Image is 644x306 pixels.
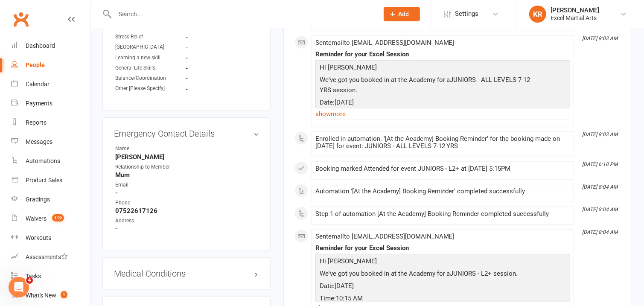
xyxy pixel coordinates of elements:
a: Workouts [11,228,90,248]
strong: - [186,65,235,71]
strong: 07522617126 [115,207,259,215]
a: Assessments [11,248,90,267]
p: [DATE] [318,97,568,110]
strong: - [115,225,259,233]
a: Gradings [11,190,90,209]
span: Sent email to [EMAIL_ADDRESS][DOMAIN_NAME] [315,233,455,240]
div: Stress Relief [115,33,186,41]
strong: - [115,189,259,197]
span: Add [399,11,409,17]
h3: Emergency Contact Details [114,129,259,138]
div: Learning a new skill [115,54,186,62]
a: Automations [11,152,90,171]
div: Calendar [26,81,50,87]
div: Enrolled in automation: '[At the Academy] Booking Reminder' for the booking made on [DATE] for ev... [315,135,570,150]
a: Product Sales [11,171,90,190]
p: JUNIORS - ALL LEVELS 7-12 YRS [318,75,568,97]
a: Tasks [11,267,90,286]
div: People [26,61,45,68]
p: Hi [PERSON_NAME] [318,256,568,268]
strong: - [186,86,235,92]
span: 119 [52,214,64,221]
div: What's New [26,292,56,299]
div: [GEOGRAPHIC_DATA] [115,43,186,51]
p: [DATE] [318,281,568,293]
div: Workouts [26,234,51,241]
a: Waivers 119 [11,209,90,228]
h3: Medical Conditions [114,269,259,278]
span: Time: [320,294,336,302]
span: session. [333,86,357,94]
div: Excel Martial Arts [551,14,599,22]
a: Dashboard [11,36,90,55]
i: [DATE] 8:04 AM [582,207,618,213]
div: Address [115,217,186,225]
span: We've got you booked in at the Academy for a [320,76,450,84]
a: Payments [11,94,90,113]
strong: Mum [115,171,259,179]
div: Messages [26,138,52,145]
strong: [PERSON_NAME] [115,153,259,161]
p: Hi [PERSON_NAME] [318,62,568,75]
div: Gradings [26,196,50,203]
p: 10:15 AM [318,293,568,306]
strong: - [186,34,235,41]
div: KR [529,6,546,23]
div: Dashboard [26,42,55,49]
span: session. [494,270,518,277]
div: Tasks [26,273,41,280]
span: Settings [455,4,478,23]
iframe: Intercom live chat [9,277,29,297]
a: Reports [11,113,90,132]
a: Clubworx [10,9,32,30]
span: Date: [320,99,335,106]
span: We've got you booked in at the Academy for a [320,270,450,277]
div: Product Sales [26,177,62,184]
div: Assessments [26,254,68,260]
div: Name [115,145,186,153]
i: [DATE] 8:03 AM [582,35,618,41]
strong: - [186,44,235,51]
div: Phone [115,199,186,207]
i: [DATE] 8:04 AM [582,184,618,190]
div: Waivers [26,215,47,222]
i: [DATE] 8:04 AM [582,229,618,235]
div: Reports [26,119,47,126]
span: 4 [26,277,33,284]
span: Date: [320,282,335,290]
button: Add [384,7,420,21]
a: Calendar [11,75,90,94]
a: People [11,55,90,75]
div: [PERSON_NAME] [551,6,599,14]
div: Reminder for your Excel Session [315,245,570,252]
div: Booking marked Attended for event JUNIORS - L2+ at [DATE] 5:15PM [315,165,570,172]
strong: - [186,75,235,82]
i: [DATE] 6:18 PM [582,161,618,167]
strong: - [186,55,235,61]
div: General Life-Skills [115,64,186,72]
div: Relationship to Member [115,163,186,171]
div: Balance/Coordination [115,74,186,82]
div: Other [Please Specify] [115,85,186,93]
div: Email [115,181,186,189]
i: [DATE] 8:03 AM [582,131,618,137]
input: Search... [112,8,373,20]
div: Step 1 of automation [At the Academy] Booking Reminder completed successfully [315,210,570,218]
a: What's New1 [11,286,90,305]
div: Automation '[At the Academy] Booking Reminder' completed successfully [315,188,570,195]
span: 1 [61,291,67,298]
div: Payments [26,100,52,107]
a: show more [315,108,570,120]
span: Sent email to [EMAIL_ADDRESS][DOMAIN_NAME] [315,39,455,47]
div: Reminder for your Excel Session [315,51,570,58]
p: JUNIORS - L2+ [318,268,568,281]
a: Messages [11,132,90,152]
div: Automations [26,157,60,164]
